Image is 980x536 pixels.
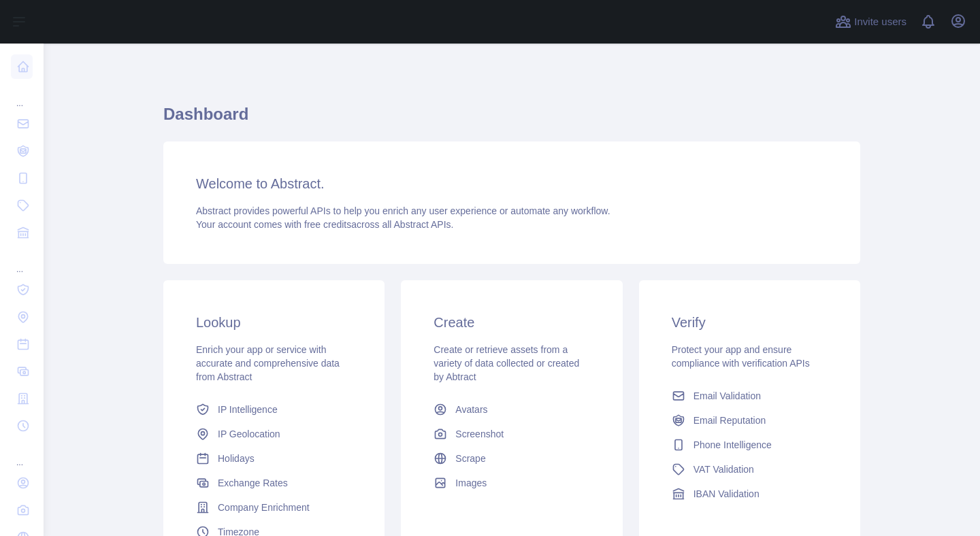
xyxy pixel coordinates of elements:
a: Email Reputation [666,408,833,433]
span: Company Enrichment [218,501,310,514]
span: VAT Validation [693,463,754,476]
div: ... [11,441,33,468]
a: IBAN Validation [666,482,833,506]
a: Scrape [428,446,595,471]
span: Email Reputation [693,414,766,427]
a: Phone Intelligence [666,433,833,457]
span: Images [455,476,487,490]
span: IP Intelligence [218,403,278,416]
a: Company Enrichment [191,495,357,520]
span: IBAN Validation [693,487,759,501]
span: Avatars [455,403,487,416]
h3: Welcome to Abstract. [196,174,828,193]
div: ... [11,248,33,275]
h3: Lookup [196,313,352,332]
span: Exchange Rates [218,476,288,490]
span: Create or retrieve assets from a variety of data collected or created by Abtract [434,344,579,382]
span: Phone Intelligence [693,438,772,452]
a: Avatars [428,397,595,422]
button: Invite users [832,11,909,33]
h3: Verify [672,313,828,332]
div: ... [11,82,33,109]
span: Abstract provides powerful APIs to help you enrich any user experience or automate any workflow. [196,205,610,216]
a: Screenshot [428,422,595,446]
span: Screenshot [455,427,504,441]
h3: Create [434,313,589,332]
a: Images [428,471,595,495]
span: Your account comes with across all Abstract APIs. [196,219,453,230]
span: Scrape [455,452,485,465]
a: IP Intelligence [191,397,357,422]
span: IP Geolocation [218,427,280,441]
span: Email Validation [693,389,761,403]
span: free credits [304,219,351,230]
a: IP Geolocation [191,422,357,446]
span: Enrich your app or service with accurate and comprehensive data from Abstract [196,344,340,382]
span: Protect your app and ensure compliance with verification APIs [672,344,810,369]
a: Exchange Rates [191,471,357,495]
a: Email Validation [666,384,833,408]
span: Holidays [218,452,255,465]
h1: Dashboard [163,103,860,136]
span: Invite users [854,14,906,30]
a: Holidays [191,446,357,471]
a: VAT Validation [666,457,833,482]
